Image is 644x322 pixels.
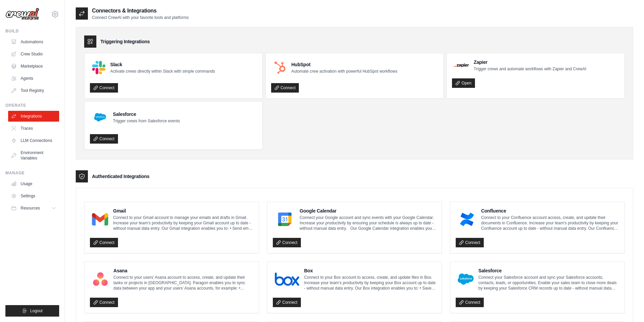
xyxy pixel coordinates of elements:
a: Traces [8,123,59,134]
img: Confluence Logo [458,213,476,226]
p: Connect to your Gmail account to manage your emails and drafts in Gmail. Increase your team’s pro... [113,215,253,231]
a: Automations [8,36,59,47]
h3: Authenticated Integrations [92,173,149,180]
h4: Box [304,267,436,274]
h3: Triggering Integrations [100,38,150,45]
div: Operate [5,103,59,108]
img: HubSpot Logo [273,61,287,74]
h4: HubSpot [291,61,397,68]
img: Logo [5,8,39,21]
button: Resources [8,203,59,214]
a: Integrations [8,111,59,122]
img: Gmail Logo [92,213,108,226]
img: Salesforce Logo [92,109,108,125]
div: Manage [5,170,59,176]
a: Connect [456,238,484,247]
p: Connect your Salesforce account and sync your Salesforce accounts, contacts, leads, or opportunit... [478,275,619,291]
h4: Asana [114,267,253,274]
img: Salesforce Logo [458,272,474,286]
h4: Gmail [113,207,253,214]
a: Crew Studio [8,49,59,59]
p: Trigger crews and automate workflows with Zapier and CrewAI [474,66,586,72]
a: Open [452,78,475,88]
a: Connect [273,238,301,247]
p: Trigger crews from Salesforce events [113,118,180,124]
a: Connect [90,134,118,144]
a: Agents [8,73,59,84]
a: Settings [8,191,59,201]
h4: Slack [110,61,215,68]
div: Build [5,28,59,34]
h4: Salesforce [113,111,180,118]
img: Google Calendar Logo [275,213,295,226]
a: Tool Registry [8,85,59,96]
p: Connect to your Confluence account access, create, and update their documents in Confluence. Incr... [481,215,619,231]
p: Connect to your Box account to access, create, and update files in Box. Increase your team’s prod... [304,275,436,291]
button: Logout [5,305,59,317]
a: Connect [271,83,299,93]
p: Connect your Google account and sync events with your Google Calendar. Increase your productivity... [300,215,436,231]
a: Environment Variables [8,147,59,164]
span: Logout [30,308,43,314]
p: Connect CrewAI with your favorite tools and platforms [92,15,189,20]
p: Automate crew activation with powerful HubSpot workflows [291,69,397,74]
img: Box Logo [275,272,299,286]
h2: Connectors & Integrations [92,7,189,15]
a: Marketplace [8,61,59,72]
p: Connect to your users’ Asana account to access, create, and update their tasks or projects in [GE... [114,275,253,291]
img: Asana Logo [92,272,109,286]
a: Connect [456,298,484,307]
p: Activate crews directly within Slack with simple commands [110,69,215,74]
a: Connect [90,83,118,93]
h4: Google Calendar [300,207,436,214]
a: Connect [90,298,118,307]
a: Connect [90,238,118,247]
span: Resources [21,205,40,211]
h4: Zapier [474,59,586,66]
h4: Salesforce [478,267,619,274]
img: Zapier Logo [454,63,469,67]
a: Usage [8,178,59,189]
img: Slack Logo [92,61,105,74]
a: LLM Connections [8,135,59,146]
h4: Confluence [481,207,619,214]
a: Connect [273,298,301,307]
